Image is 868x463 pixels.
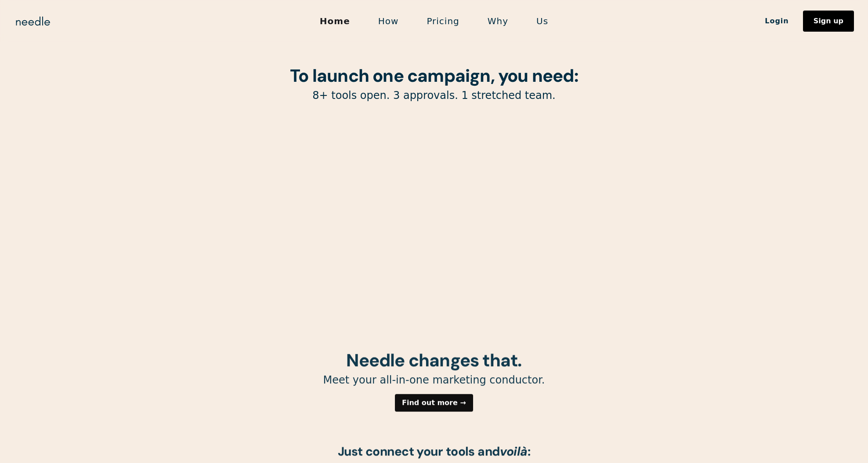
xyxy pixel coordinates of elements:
[474,12,522,30] a: Why
[751,14,803,29] a: Login
[364,12,413,30] a: How
[803,11,854,32] a: Sign up
[306,12,364,30] a: Home
[500,444,528,460] em: voilà
[402,400,466,407] div: Find out more →
[814,18,843,25] div: Sign up
[290,64,578,87] strong: To launch one campaign, you need:
[522,12,562,30] a: Us
[412,12,473,30] a: Pricing
[210,89,658,102] p: 8+ tools open. 3 approvals. 1 stretched team.
[338,444,531,460] strong: Just connect your tools and :
[346,349,521,372] strong: Needle changes that.
[395,394,473,412] a: Find out more →
[210,373,658,387] p: Meet your all-in-one marketing conductor.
